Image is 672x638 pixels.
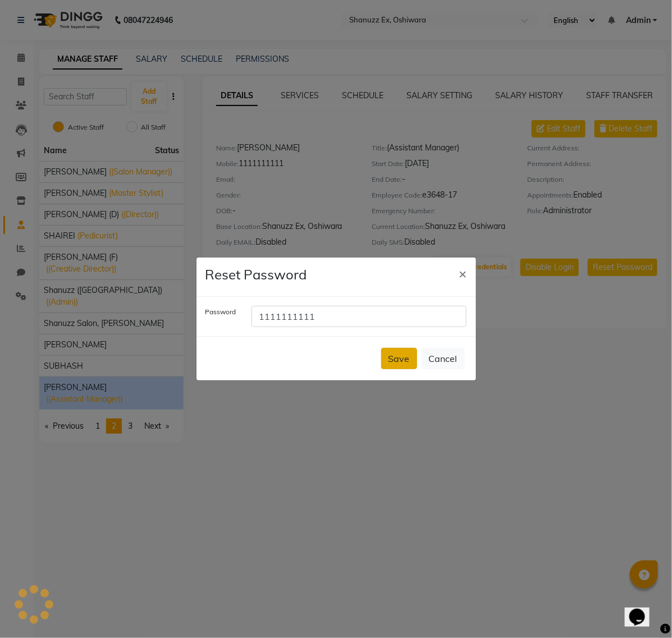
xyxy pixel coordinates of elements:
iframe: chat widget [625,593,661,627]
h4: Reset Password [205,267,307,283]
button: Save [381,348,417,369]
span: × [459,265,467,282]
label: Password [205,307,236,317]
button: Cancel [422,348,465,369]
